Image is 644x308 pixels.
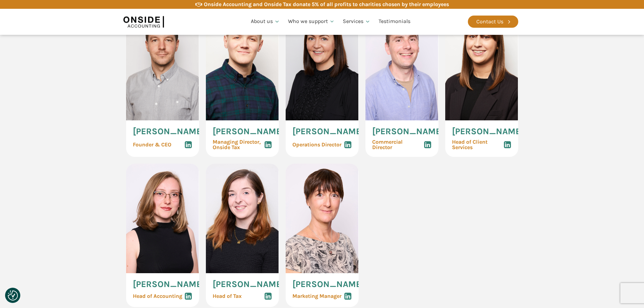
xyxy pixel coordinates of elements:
[133,280,205,289] span: [PERSON_NAME]
[372,139,424,150] span: Commercial Director
[213,280,284,289] span: [PERSON_NAME]
[8,290,18,301] img: Revisit consent button
[452,127,524,136] span: [PERSON_NAME]
[133,293,182,299] span: Head of Accounting
[133,142,171,147] span: Founder & CEO
[123,14,164,29] img: Onside Accounting
[213,139,261,150] span: Managing Director, Onside Tax
[292,127,364,136] span: [PERSON_NAME]
[8,290,18,301] button: Consent Preferences
[292,293,341,299] span: Marketing Manager
[375,10,414,33] a: Testimonials
[372,127,444,136] span: [PERSON_NAME]
[476,17,503,26] div: Contact Us
[452,139,503,150] span: Head of Client Services
[247,10,284,33] a: About us
[284,10,339,33] a: Who we support
[213,127,284,136] span: [PERSON_NAME]
[339,10,375,33] a: Services
[133,127,205,136] span: [PERSON_NAME]
[213,293,242,299] span: Head of Tax
[292,142,341,147] span: Operations Director
[468,16,518,28] a: Contact Us
[292,280,364,289] span: [PERSON_NAME]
